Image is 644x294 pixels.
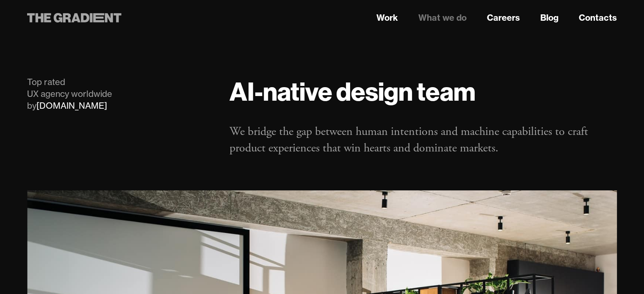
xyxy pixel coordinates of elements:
a: Contacts [579,11,617,24]
div: Top rated UX agency worldwide by [27,76,213,112]
a: What we do [418,11,467,24]
a: Work [376,11,398,24]
p: We bridge the gap between human intentions and machine capabilities to craft product experiences ... [229,124,617,157]
a: Blog [540,11,558,24]
h1: AI-native design team [229,76,617,107]
a: [DOMAIN_NAME] [36,100,107,111]
a: Careers [487,11,520,24]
